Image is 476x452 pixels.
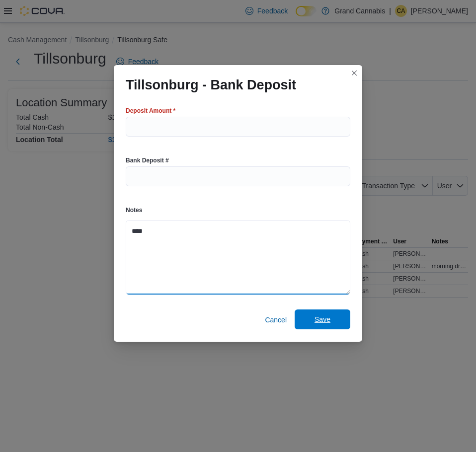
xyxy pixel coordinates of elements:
h1: Tillsonburg - Bank Deposit [126,77,296,93]
label: Notes [126,206,142,214]
span: Cancel [265,315,287,325]
label: Deposit Amount * [126,107,175,115]
button: Cancel [261,310,291,330]
label: Bank Deposit # [126,156,169,164]
span: Save [315,314,330,324]
button: Save [295,309,350,329]
button: Closes this modal window [348,67,360,79]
